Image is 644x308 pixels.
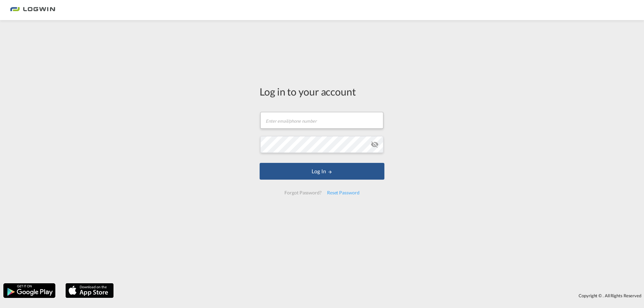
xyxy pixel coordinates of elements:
[282,187,324,199] div: Forgot Password?
[260,84,384,99] div: Log in to your account
[65,283,114,299] img: apple.png
[10,3,55,18] img: bc73a0e0d8c111efacd525e4c8ad7d32.png
[324,187,362,199] div: Reset Password
[260,163,384,180] button: LOGIN
[3,283,56,299] img: google.png
[371,140,379,148] md-icon: icon-eye-off
[117,290,644,301] div: Copyright © . All Rights Reserved
[260,112,383,129] input: Enter email/phone number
